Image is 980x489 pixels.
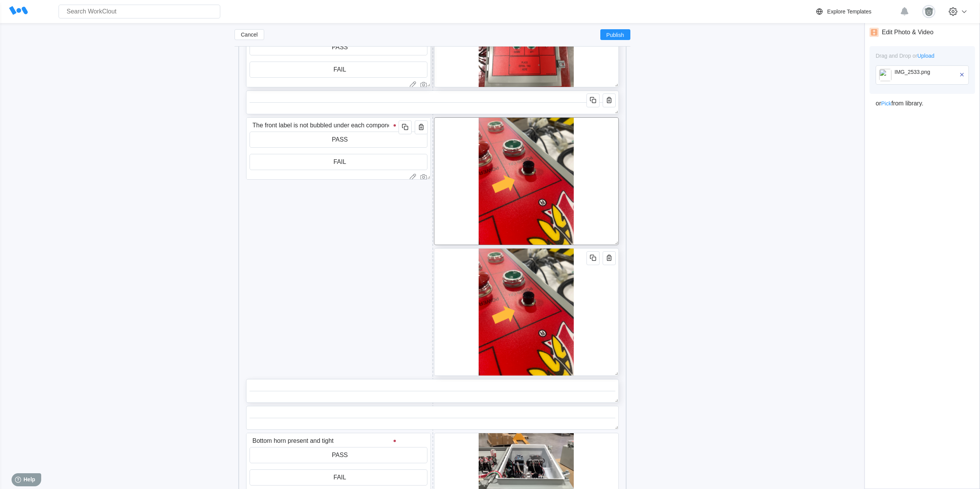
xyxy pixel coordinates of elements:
div: Edit Photo & Video [882,29,933,36]
span: Drag and Drop or [876,53,935,59]
div: IMG_2533.png [895,69,958,75]
span: Cancel [241,32,258,37]
button: Cancel [235,29,265,40]
input: Field description [250,118,401,133]
input: Selection placeholder [250,154,427,170]
span: Upload [917,53,934,59]
span: Pick [881,100,891,107]
input: Field description [250,433,401,449]
input: Selection placeholder [250,470,427,485]
img: IMG_2533.jpg [479,118,574,245]
img: IMG_2533.jpg [479,249,574,376]
img: gorilla.png [922,5,935,18]
input: Selection placeholder [250,132,427,147]
button: Publish [600,29,630,40]
span: Publish [606,32,624,37]
div: or from library. [876,100,969,107]
input: Search WorkClout [59,5,220,18]
img: 59835d1a-fbfb-4fd2-b6d8-4787a7ee7925 [879,69,891,81]
a: Explore Templates [815,7,896,16]
div: Explore Templates [827,8,871,15]
input: Selection placeholder [250,447,427,463]
input: Selection placeholder [250,62,427,77]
